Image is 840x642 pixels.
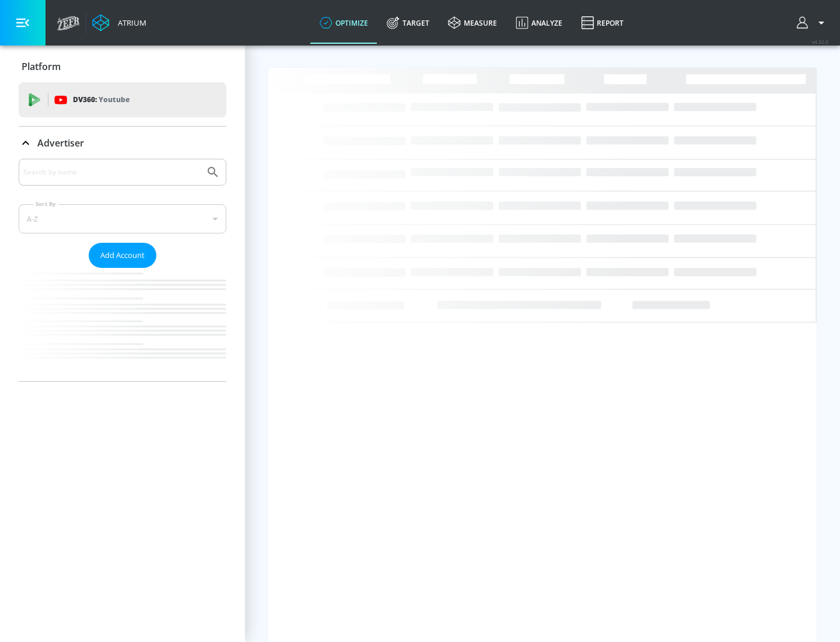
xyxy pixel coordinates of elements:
[310,2,377,44] a: optimize
[506,2,572,44] a: Analyze
[19,50,226,83] div: Platform
[19,82,226,117] div: DV360: Youtube
[23,165,200,180] input: Search by name
[439,2,506,44] a: measure
[92,14,146,32] a: Atrium
[113,18,146,28] div: Atrium
[89,243,156,268] button: Add Account
[100,249,145,262] span: Add Account
[19,204,226,233] div: A-Z
[812,39,828,45] span: v 4.32.0
[33,200,58,208] label: Sort By
[99,93,129,106] p: Youtube
[572,2,633,44] a: Report
[73,93,129,106] p: DV360:
[19,159,226,381] div: Advertiser
[22,60,61,73] p: Platform
[377,2,439,44] a: Target
[19,127,226,159] div: Advertiser
[19,268,226,381] nav: list of Advertiser
[37,137,84,149] p: Advertiser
